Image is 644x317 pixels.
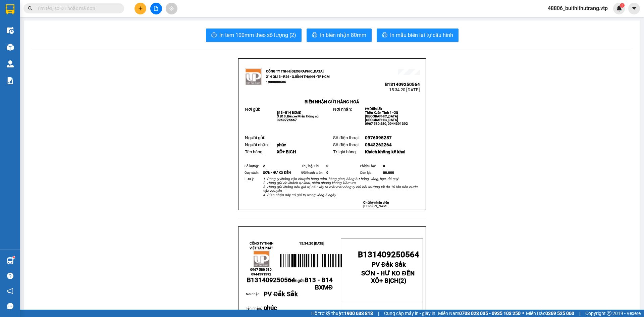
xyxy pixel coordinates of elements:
[384,310,436,317] span: Cung cấp máy in - giấy in:
[459,311,521,316] strong: 0708 023 035 - 0935 103 250
[138,6,143,11] span: plus
[579,310,580,317] span: |
[7,27,14,34] img: warehouse-icon
[7,303,13,309] span: message
[245,107,260,112] span: Nơi gửi:
[301,169,326,176] td: Đã thanh toán:
[7,60,14,67] img: warehouse-icon
[389,87,420,92] span: 15:34:20 [DATE]
[344,311,373,316] strong: 1900 633 818
[263,171,290,174] span: SƠN - HƯ KO ĐỀN
[150,3,162,14] button: file-add
[301,163,326,169] td: Thụ hộ/ Phí
[365,142,392,147] span: 0843262264
[28,6,33,11] span: search
[244,163,262,169] td: Số lượng:
[277,149,296,154] span: XÔ+ BỊCH
[333,142,360,147] span: Số điện thoại:
[263,177,418,197] em: 1. Công ty không vận chuyển hàng cấm, hàng gian, hàng hư hỏng, vàng, bạc, đá quý. 2. Hàng gửi do ...
[263,164,265,168] span: 2
[305,99,359,104] strong: BIÊN NHẬN GỬI HÀNG HOÁ
[400,277,404,284] span: 2
[7,257,14,264] img: warehouse-icon
[378,310,379,317] span: |
[277,142,286,147] span: phúc
[365,149,405,154] span: Khách không kê khai
[6,4,14,14] img: logo-vxr
[361,270,416,284] strong: ( )
[383,164,385,168] span: 0
[312,32,317,39] span: printer
[333,135,360,140] span: Số điện thoại:
[621,3,623,8] span: 1
[37,5,116,12] input: Tìm tên, số ĐT hoặc mã đơn
[305,276,333,291] span: B13 - B14 BXMĐ
[154,6,158,11] span: file-add
[245,142,269,147] span: Người nhận:
[277,118,297,122] span: 0949724667
[206,29,302,42] button: printerIn tem 100mm theo số lượng (2)
[244,169,262,176] td: Quy cách:
[264,290,298,298] span: PV Đắk Sắk
[219,31,296,39] span: In tem 100mm theo số lượng (2)
[363,204,389,208] span: [PERSON_NAME]
[365,111,398,122] span: Thôn Xuân Tình 1 - Xã [GEOGRAPHIC_DATA] [GEOGRAPHIC_DATA]
[245,149,263,154] span: Tên hàng:
[247,276,295,284] span: B131409250564
[358,250,419,259] span: B131409250564
[326,164,328,168] span: 0
[290,278,333,290] span: Nơi gửi:
[311,310,373,317] span: Hỗ trợ kỹ thuật:
[245,135,265,140] span: Người gửi:
[372,261,406,268] span: PV Đắk Sắk
[361,270,414,277] span: SƠN - HƯ KO ĐỀN
[253,251,270,267] img: logo
[7,288,13,294] span: notification
[264,304,277,312] span: phúc
[545,311,574,316] strong: 0369 525 060
[169,6,174,11] span: aim
[7,77,14,84] img: solution-icon
[211,32,217,39] span: printer
[277,111,301,114] span: B13 - B14 BXMĐ
[371,277,398,284] span: XÔ+ BỊCH
[7,273,13,279] span: question-circle
[7,44,14,51] img: warehouse-icon
[365,135,392,140] span: 0976095257
[250,242,273,250] strong: CÔNG TY TNHH VIỆT TÂN PHÁT
[135,3,146,14] button: plus
[246,305,262,311] span: :
[359,163,382,169] td: Phí thu hộ:
[333,107,352,112] span: Nơi nhận:
[438,310,521,317] span: Miền Nam
[382,32,387,39] span: printer
[607,311,611,316] span: copyright
[390,31,453,39] span: In mẫu biên lai tự cấu hình
[383,171,394,174] span: 80.000
[245,177,255,181] span: Lưu ý:
[333,149,357,154] span: Trị giá hàng:
[246,306,261,311] span: Tên nhận
[250,268,272,276] span: 0967 580 580, 0944391392
[522,312,524,315] span: ⚪️
[620,3,625,8] sup: 1
[13,256,15,258] sup: 1
[320,31,366,39] span: In biên nhận 80mm
[385,82,420,87] span: B131409250564
[631,5,637,11] span: caret-down
[326,171,328,174] span: 0
[628,3,640,14] button: caret-down
[377,29,459,42] button: printerIn mẫu biên lai tự cấu hình
[266,69,330,84] strong: CÔNG TY TNHH [GEOGRAPHIC_DATA] 214 QL13 - P.26 - Q.BÌNH THẠNH - TP HCM 1900888606
[616,5,622,11] img: icon-new-feature
[365,107,382,111] span: PV Đắk Sắk
[246,292,263,304] td: Nơi nhận:
[542,4,613,12] span: 48806_buithithutrang.vtp
[299,242,324,245] span: 15:34:20 [DATE]
[307,29,372,42] button: printerIn biên nhận 80mm
[359,169,382,176] td: Còn lại:
[277,114,319,118] span: Ô B13, Bến xe Miền Đông cũ
[526,310,574,317] span: Miền Bắc
[245,68,262,85] img: logo
[365,122,408,125] span: 0967 580 580, 0944391392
